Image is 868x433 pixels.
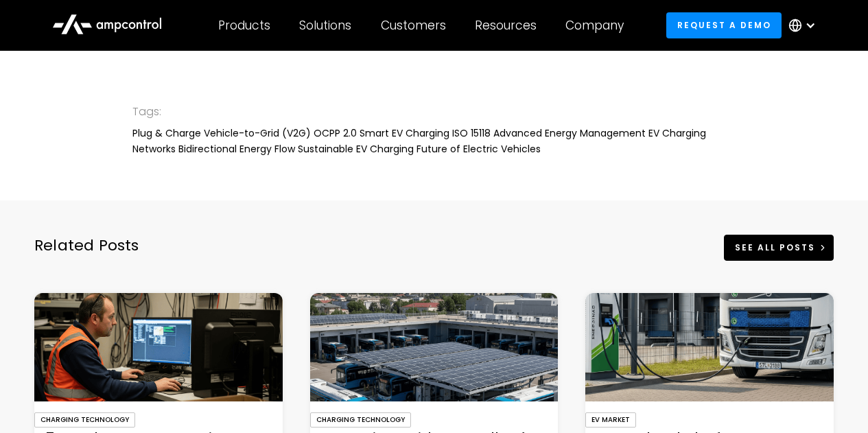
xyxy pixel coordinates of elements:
div: Customers [381,18,446,33]
div: Products [218,18,270,33]
img: 5 EV Charger Protection Methods for Charging Infrastructure [34,293,283,401]
div: Solutions [299,18,351,33]
div: Company [565,18,624,33]
img: Best Cloud Platforms to Manage Electric Vehicle Charging [585,293,834,401]
div: Tags: [132,103,736,121]
div: Resources [475,18,537,33]
div: See All Posts [735,242,815,254]
div: EV Market [585,412,636,428]
div: Related Posts [34,235,139,277]
img: Best Microgrid Controller for EV Charging [310,293,559,401]
a: See All Posts [724,235,834,260]
a: Request a demo [666,12,782,38]
div: Charging Technology [34,412,135,428]
div: Plug & Charge Vehicle-to-Grid (V2G) OCPP 2.0 Smart EV Charging ISO 15118 Advanced Energy Manageme... [132,126,736,156]
div: Charging Technology [310,412,411,428]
